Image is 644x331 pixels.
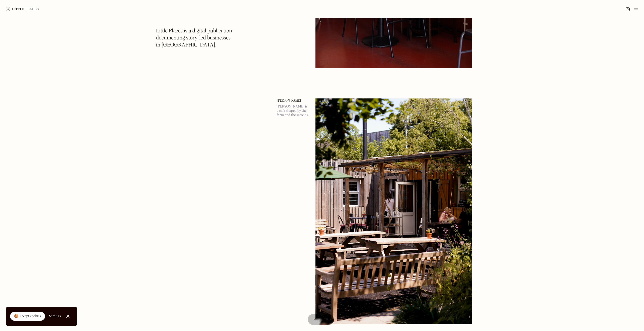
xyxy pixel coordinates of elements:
[63,311,73,321] a: Close Cookie Popup
[314,318,328,321] span: Map view
[277,98,309,102] a: [PERSON_NAME]
[308,314,334,325] a: Map view
[277,104,309,117] p: [PERSON_NAME] is a cafe shaped by the farm and the seasons.
[156,28,232,49] h1: Little Places is a digital publication documenting story-led businesses in [GEOGRAPHIC_DATA].
[49,311,61,322] a: Settings
[14,314,41,319] div: 🍪 Accept cookies
[315,98,472,324] img: Stepney's
[10,312,45,321] a: 🍪 Accept cookies
[49,314,61,318] div: Settings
